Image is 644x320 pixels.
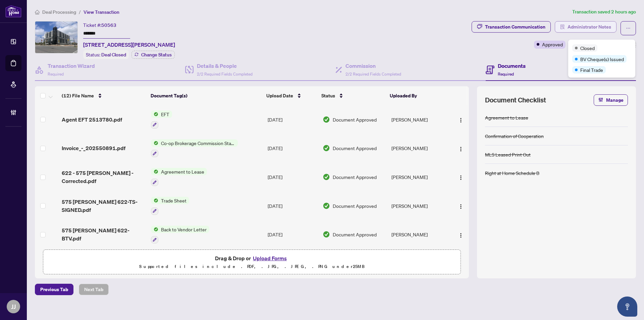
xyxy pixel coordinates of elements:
span: Document Approved [333,173,377,181]
td: [PERSON_NAME] [389,191,449,220]
img: Document Status [323,144,330,152]
img: Status Icon [151,110,158,118]
img: Document Status [323,173,330,181]
button: Open asap [617,296,637,317]
th: Status [319,86,387,105]
td: [PERSON_NAME] [389,220,449,249]
img: Logo [458,175,464,180]
span: Status [321,92,335,99]
button: Next Tab [79,284,109,295]
span: 2/2 Required Fields Completed [345,72,401,77]
span: (12) File Name [62,92,94,99]
div: Status: [83,50,129,59]
span: 2/2 Required Fields Completed [197,72,253,77]
th: Uploaded By [387,86,447,105]
img: Document Status [323,231,330,238]
td: [DATE] [265,163,320,191]
span: 622 - 575 [PERSON_NAME] - Corrected.pdf [62,169,146,185]
img: Status Icon [151,197,158,204]
span: Agent EFT 2513780.pdf [62,116,122,124]
button: Status IconCo-op Brokerage Commission Statement [151,139,238,157]
span: Drag & Drop or [215,254,289,263]
p: Supported files include .PDF, .JPG, .JPEG, .PNG under 25 MB [47,263,457,271]
div: MLS Leased Print Out [485,151,531,158]
td: [PERSON_NAME] [389,105,449,134]
span: Upload Date [266,92,293,99]
td: [PERSON_NAME] [389,134,449,163]
span: Manage [606,95,624,105]
img: Logo [458,204,464,209]
button: Logo [455,229,466,240]
button: Status IconAgreement to Lease [151,168,207,186]
span: 575 [PERSON_NAME] 622-BTV.pdf [62,226,146,242]
img: logo [5,5,21,17]
img: Status Icon [151,226,158,233]
button: Status IconBack to Vendor Letter [151,226,209,244]
span: Back to Vendor Letter [158,226,209,233]
div: Ticket #: [83,21,116,29]
button: Transaction Communication [472,21,551,33]
button: Logo [455,143,466,153]
button: Status IconTrade Sheet [151,197,189,215]
span: 575 [PERSON_NAME] 622-TS-SIGNED.pdf [62,198,146,214]
button: Administrator Notes [555,21,616,33]
div: Transaction Communication [485,21,545,32]
button: Upload Forms [251,254,289,263]
span: [STREET_ADDRESS][PERSON_NAME] [83,41,175,49]
img: Logo [458,146,464,152]
h4: Transaction Wizard [48,62,95,70]
span: 50563 [101,22,116,28]
span: Previous Tab [40,284,68,295]
span: Document Approved [333,144,377,152]
img: Status Icon [151,168,158,175]
div: Confirmation of Cooperation [485,132,544,140]
span: Document Approved [333,116,377,123]
span: Deal Processing [42,9,76,15]
img: Document Status [323,116,330,123]
img: Logo [458,118,464,123]
img: IMG-X12180455_1.jpg [35,21,77,53]
h4: Documents [498,62,526,70]
h4: Details & People [197,62,253,70]
button: Logo [455,114,466,125]
img: Logo [458,233,464,238]
span: solution [560,25,565,29]
span: View Transaction [84,9,119,15]
span: ellipsis [626,26,631,31]
img: Document Status [323,202,330,210]
span: BV Cheque(s) Issued [580,55,624,63]
span: Required [498,72,514,77]
span: Administrator Notes [568,21,611,32]
span: Required [48,72,64,77]
button: Previous Tab [35,284,73,295]
span: Drag & Drop orUpload FormsSupported files include .PDF, .JPG, .JPEG, .PNG under25MB [43,250,461,275]
td: [DATE] [265,105,320,134]
img: Status Icon [151,139,158,147]
span: Document Approved [333,202,377,210]
span: JJ [11,302,16,311]
span: Change Status [141,52,172,57]
span: Approved [542,41,563,48]
span: Document Checklist [485,95,546,105]
td: [PERSON_NAME] [389,163,449,191]
td: [DATE] [265,220,320,249]
span: Trade Sheet [158,197,189,204]
div: Right at Home Schedule B [485,169,539,177]
div: Agreement to Lease [485,114,528,121]
button: Status IconEFT [151,110,172,129]
th: Upload Date [264,86,319,105]
span: Deal Closed [101,52,126,58]
th: (12) File Name [59,86,148,105]
span: Final Trade [580,66,603,74]
span: EFT [158,110,172,118]
button: Logo [455,200,466,211]
span: Agreement to Lease [158,168,207,175]
button: Change Status [131,51,175,59]
td: [DATE] [265,191,320,220]
span: Closed [580,44,595,52]
span: Document Approved [333,231,377,238]
button: Logo [455,172,466,182]
th: Document Tag(s) [148,86,264,105]
td: [DATE] [265,134,320,163]
li: / [79,8,81,16]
